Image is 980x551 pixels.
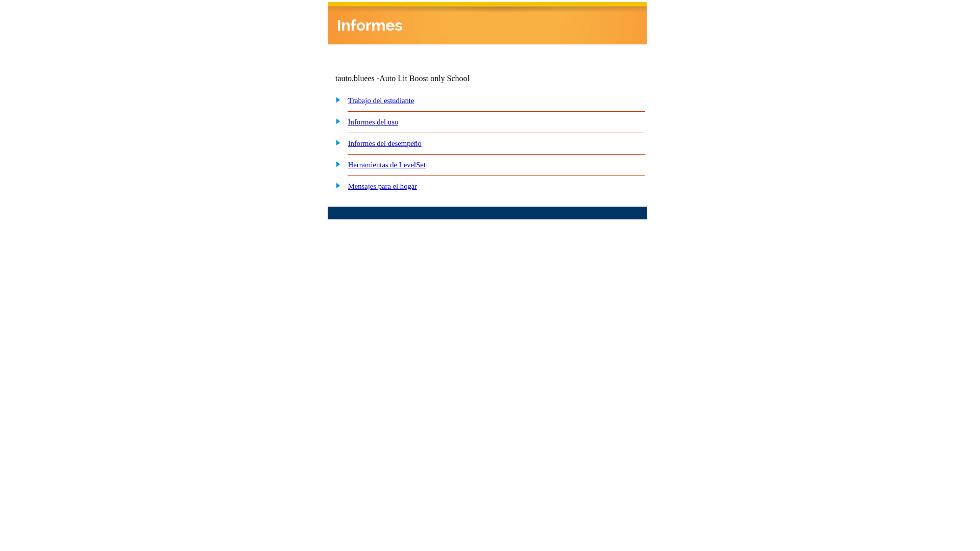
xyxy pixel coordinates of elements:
a: Trabajo del estudiante [348,96,414,105]
a: Informes del desempeño [348,139,422,147]
a: Mensajes para el hogar [348,182,418,190]
img: plus.gif [330,138,341,147]
img: plus.gif [330,181,341,190]
img: plus.gif [330,116,341,126]
nobr: Auto Lit Boost only School [379,74,470,83]
img: plus.gif [330,95,341,104]
img: header [328,2,647,44]
a: Herramientas de LevelSet [348,161,426,169]
a: Informes del uso [348,118,399,126]
td: tauto.bluees - [335,74,523,83]
img: plus.gif [330,159,341,168]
